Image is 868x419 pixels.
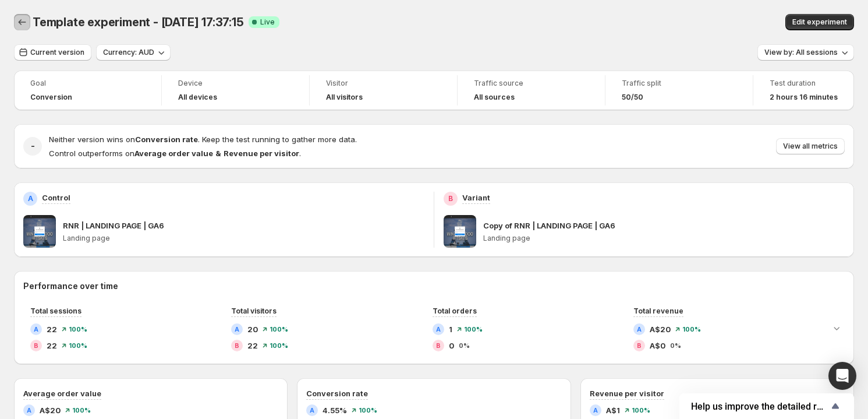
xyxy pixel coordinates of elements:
span: Total orders [433,307,477,315]
button: Edit experiment [785,14,854,30]
span: 100% [682,326,701,333]
span: 100% [270,342,288,349]
span: 22 [47,340,57,351]
p: Control [42,192,70,203]
img: Copy of RNR | LANDING PAGE | GA6 [444,215,476,248]
h2: A [436,326,441,333]
a: DeviceAll devices [178,78,293,103]
span: Live [260,17,275,27]
span: 0% [459,342,470,349]
a: Traffic sourceAll sources [474,78,589,103]
h2: B [637,342,642,349]
span: 100% [72,407,91,414]
a: VisitorAll visitors [326,78,441,103]
span: Total sessions [30,307,82,315]
span: Visitor [326,79,441,88]
span: 100% [359,407,377,414]
button: Expand chart [828,320,845,336]
span: A$0 [650,340,665,351]
span: Test duration [770,79,838,88]
span: Neither version wins on . Keep the test running to gather more data. [49,135,357,144]
span: View all metrics [783,142,838,151]
strong: Average order value [134,149,213,158]
h2: B [235,342,239,349]
span: 50/50 [622,93,643,102]
p: Variant [462,192,490,203]
h2: A [34,326,38,333]
span: Help us improve the detailed report for A/B campaigns [691,401,828,412]
button: View by: All sessions [757,44,854,61]
h4: All devices [178,93,217,102]
span: 4.55% [323,404,347,416]
span: Currency: AUD [103,48,154,57]
h2: A [235,326,239,333]
button: Current version [14,44,91,61]
h2: A [593,407,598,414]
span: Device [178,79,293,88]
h3: Revenue per visitor [590,388,664,399]
button: View all metrics [776,138,845,154]
span: Traffic source [474,79,589,88]
button: Currency: AUD [96,44,171,61]
p: Landing page [483,234,845,243]
a: Test duration2 hours 16 minutes [770,78,838,103]
button: Back [14,14,30,30]
p: Copy of RNR | LANDING PAGE | GA6 [483,220,615,231]
h4: All visitors [326,93,363,102]
span: Total visitors [231,307,277,315]
span: 0 [449,340,454,351]
span: 0% [670,342,681,349]
h2: A [637,326,642,333]
h2: Performance over time [23,280,845,292]
strong: Conversion rate [135,135,198,144]
span: Current version [30,48,84,57]
a: Traffic split50/50 [622,78,736,103]
span: 22 [47,323,57,335]
p: RNR | LANDING PAGE | GA6 [63,220,164,231]
div: Open Intercom Messenger [828,362,856,390]
h3: Conversion rate [306,388,368,399]
span: 100% [270,326,288,333]
strong: Revenue per visitor [224,149,299,158]
span: Control outperforms on . [49,149,301,158]
span: 100% [69,326,87,333]
span: A$1 [606,404,620,416]
h2: A [28,194,33,203]
span: 20 [247,323,258,335]
h2: A [310,407,314,414]
h3: Average order value [23,388,101,399]
span: A$20 [650,323,671,335]
h2: B [34,342,38,349]
h2: B [436,342,441,349]
button: Show survey - Help us improve the detailed report for A/B campaigns [691,399,842,413]
h4: All sources [474,93,515,102]
a: GoalConversion [30,78,145,103]
span: A$20 [40,404,61,416]
span: Conversion [30,93,72,102]
h2: B [448,194,453,203]
h2: - [31,140,35,152]
span: 2 hours 16 minutes [770,93,838,102]
span: 100% [464,326,483,333]
span: Template experiment - [DATE] 17:37:15 [33,15,244,29]
span: 22 [247,340,258,351]
span: Goal [30,79,145,88]
span: Total revenue [633,307,683,315]
span: View by: All sessions [764,48,838,57]
p: Landing page [63,234,424,243]
span: Traffic split [622,79,736,88]
span: Edit experiment [792,17,847,27]
img: RNR | LANDING PAGE | GA6 [23,215,56,248]
h2: A [27,407,31,414]
span: 100% [632,407,650,414]
strong: & [215,149,221,158]
span: 100% [69,342,87,349]
span: 1 [449,323,452,335]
